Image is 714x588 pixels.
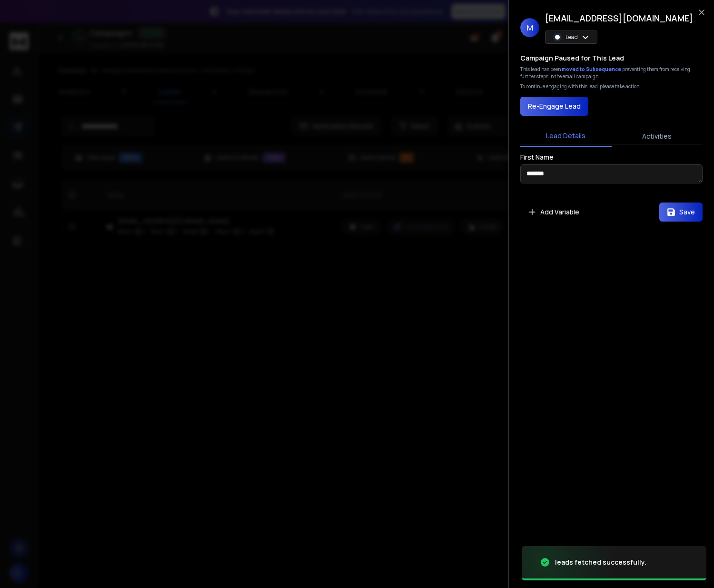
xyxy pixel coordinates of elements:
div: This lead has been preventing them from receiving further steps in the email campaign. [520,66,703,80]
h3: Campaign Paused for This Lead [520,53,624,63]
span: M [520,18,539,37]
button: Add Variable [520,203,587,222]
p: Lead [565,33,578,41]
button: Activities [612,126,703,147]
label: First Name [520,154,554,161]
p: To continue engaging with this lead, please take action. [520,83,641,90]
span: moved to Subsequence [562,66,622,72]
button: Lead Details [520,125,612,147]
button: Re-Engage Lead [520,97,588,116]
button: Save [659,203,703,222]
h1: [EMAIL_ADDRESS][DOMAIN_NAME] [545,11,693,25]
